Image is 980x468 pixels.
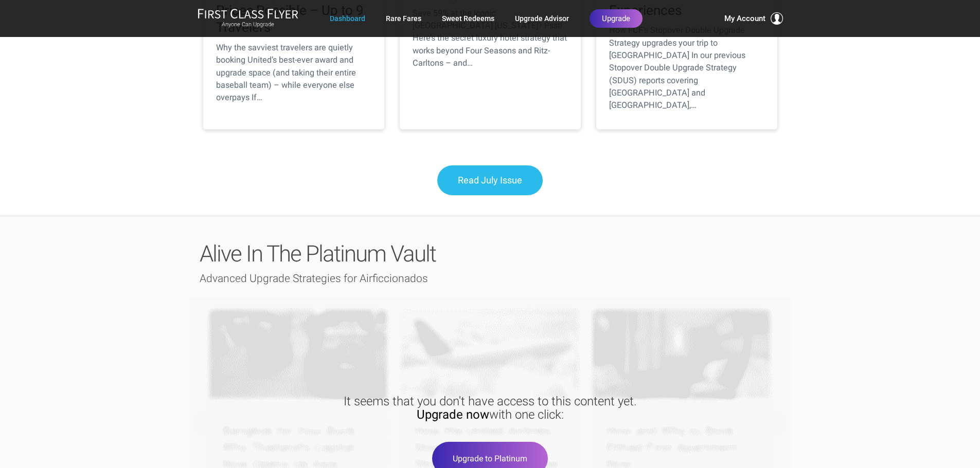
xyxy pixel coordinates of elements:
div: How FCF’s Stopover Double Upgrade Strategy upgrades your trip to [GEOGRAPHIC_DATA] In our previou... [609,24,764,111]
strong: Upgrade now [417,407,489,422]
span: with one click: [417,407,564,422]
a: Upgrade Advisor [515,9,569,28]
img: First Class Flyer [198,8,298,19]
a: Sweet Redeems [442,9,494,28]
a: Read July Issue [437,165,543,195]
span: Advanced Upgrade Strategies for Airficcionados [200,272,428,285]
div: Why the savviest travelers are quietly booking United’s best-ever award and upgrade space (and ta... [216,42,371,104]
small: Anyone Can Upgrade [198,21,298,28]
div: Save 59% at the iconic [GEOGRAPHIC_DATA] [US_STATE]? Psst! Here’s the secret luxury hotel strateg... [413,7,568,69]
a: First Class FlyerAnyone Can Upgrade [198,8,298,29]
span: Read July Issue [458,175,522,185]
a: Upgrade [590,9,643,28]
a: Rare Fares [386,9,421,28]
a: Dashboard [330,9,365,28]
span: It seems that you don't have access to this content yet. [344,394,637,408]
span: My Account [724,12,765,25]
button: My Account [724,12,783,25]
span: Alive In The Platinum Vault [200,240,436,267]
